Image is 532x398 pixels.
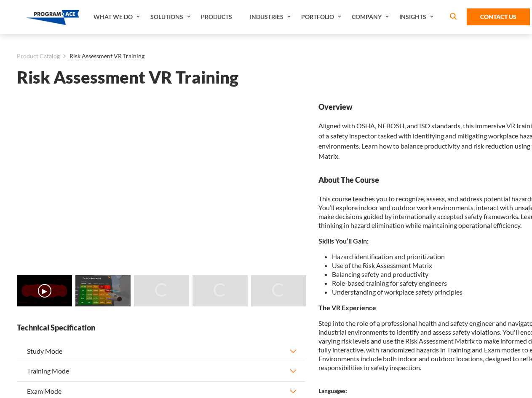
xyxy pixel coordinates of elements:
iframe: Risk Assessment VR Training - Video 0 [17,102,305,264]
button: ▶ [38,284,51,298]
img: Risk Assessment VR Training - Preview 1 [75,275,131,306]
a: Contact Us [467,8,530,25]
img: Risk Assessment VR Training - Video 0 [17,275,72,306]
button: Study Mode [17,341,305,361]
img: Program-Ace [26,10,80,25]
strong: Languages: [318,387,347,394]
li: Risk Assessment VR Training [60,51,144,62]
button: Training Mode [17,361,305,381]
a: Product Catalog [17,51,60,62]
strong: Technical Specification [17,322,305,333]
